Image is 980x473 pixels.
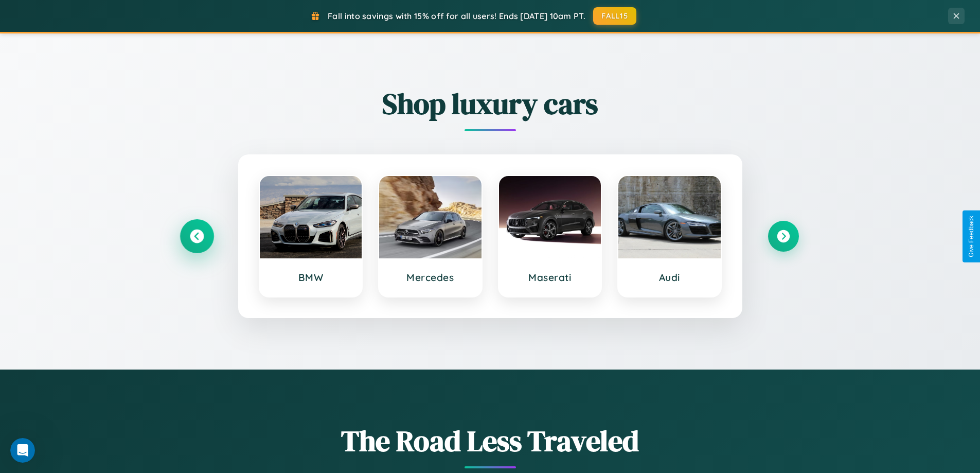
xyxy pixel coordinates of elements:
[328,11,585,21] span: Fall into savings with 15% off for all users! Ends [DATE] 10am PT.
[270,271,352,284] h3: BMW
[968,216,975,257] div: Give Feedback
[182,421,799,461] h1: The Road Less Traveled
[389,271,471,284] h3: Mercedes
[182,84,799,124] h2: Shop luxury cars
[629,271,710,284] h3: Audi
[10,438,35,463] iframe: Intercom live chat
[509,271,591,284] h3: Maserati
[593,7,636,25] button: FALL15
